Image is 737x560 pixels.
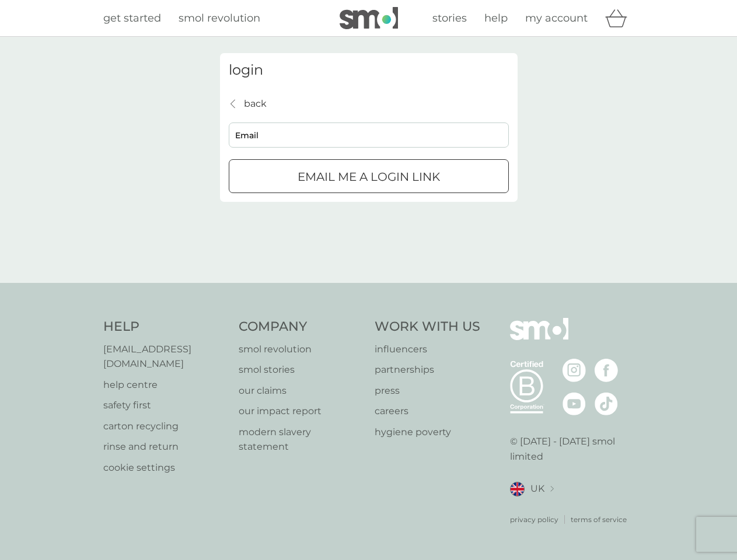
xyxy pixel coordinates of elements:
[103,10,161,27] a: get started
[484,10,508,27] a: help
[563,392,586,415] img: visit the smol Youtube page
[605,6,634,30] div: basket
[103,419,228,434] a: carton recycling
[595,392,618,415] img: visit the smol Tiktok page
[179,10,260,27] a: smol revolution
[239,342,363,357] a: smol revolution
[375,318,480,336] h4: Work With Us
[510,434,634,464] p: © [DATE] - [DATE] smol limited
[432,10,467,27] a: stories
[595,359,618,382] img: visit the smol Facebook page
[510,482,525,496] img: UK flag
[229,159,509,193] button: Email me a login link
[103,12,161,24] span: get started
[375,362,480,377] a: partnerships
[239,425,363,454] a: modern slavery statement
[103,398,228,413] a: safety first
[244,96,267,111] p: back
[530,481,544,496] span: UK
[375,342,480,357] a: influencers
[375,404,480,419] a: careers
[432,12,467,24] span: stories
[571,514,627,525] a: terms of service
[510,318,568,358] img: smol
[550,486,554,492] img: select a new location
[239,404,363,419] a: our impact report
[103,439,228,454] a: rinse and return
[179,12,260,24] span: smol revolution
[563,359,586,382] img: visit the smol Instagram page
[375,425,480,440] a: hygiene poverty
[239,318,363,336] h4: Company
[103,377,228,393] a: help centre
[510,514,558,525] a: privacy policy
[103,460,228,475] a: cookie settings
[525,10,588,27] a: my account
[229,62,509,79] h3: login
[239,383,363,398] a: our claims
[484,12,508,24] span: help
[375,383,480,398] a: press
[340,7,398,29] img: smol
[103,318,228,336] h4: Help
[525,12,588,24] span: my account
[298,167,440,186] p: Email me a login link
[103,342,228,372] a: [EMAIL_ADDRESS][DOMAIN_NAME]
[239,362,363,377] a: smol stories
